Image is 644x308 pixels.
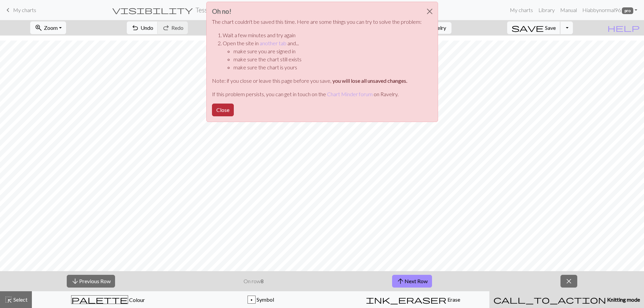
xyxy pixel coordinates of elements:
[244,277,264,285] p: On row
[366,295,446,304] span: ink_eraser
[128,297,145,303] span: Colour
[233,63,422,71] li: make sure the chart is yours
[261,278,264,284] strong: 8
[446,296,460,303] span: Erase
[248,296,255,304] div: p
[392,275,432,288] button: Next Row
[223,39,422,71] li: Open the site in and...
[606,296,640,303] span: Knitting mode
[212,7,422,15] h3: Oh no!
[422,2,438,21] button: Close
[489,291,644,308] button: Knitting mode
[71,295,128,304] span: palette
[260,40,286,46] a: another tab
[233,55,422,63] li: make sure the chart still exists
[223,31,422,39] li: Wait a few minutes and try again
[212,77,422,85] p: Note: if you close or leave this page before you save,
[212,18,422,26] p: The chart couldn't be saved this time. Here are some things you can try to solve the problem:
[233,47,422,55] li: make sure you are signed in
[184,291,337,308] button: p Symbol
[212,90,422,98] p: If this problem persists, you can get in touch on the on Ravelry.
[212,104,234,116] button: Close
[565,276,573,286] span: close
[396,276,405,286] span: arrow_upward
[32,291,184,308] button: Colour
[256,296,274,303] span: Symbol
[327,91,373,97] a: Chart Minder forum
[4,295,12,304] span: highlight_alt
[67,275,115,288] button: Previous Row
[493,295,606,304] span: call_to_action
[337,291,489,308] button: Erase
[71,276,79,286] span: arrow_downward
[332,77,407,84] strong: you will lose all unsaved changes.
[12,296,28,303] span: Select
